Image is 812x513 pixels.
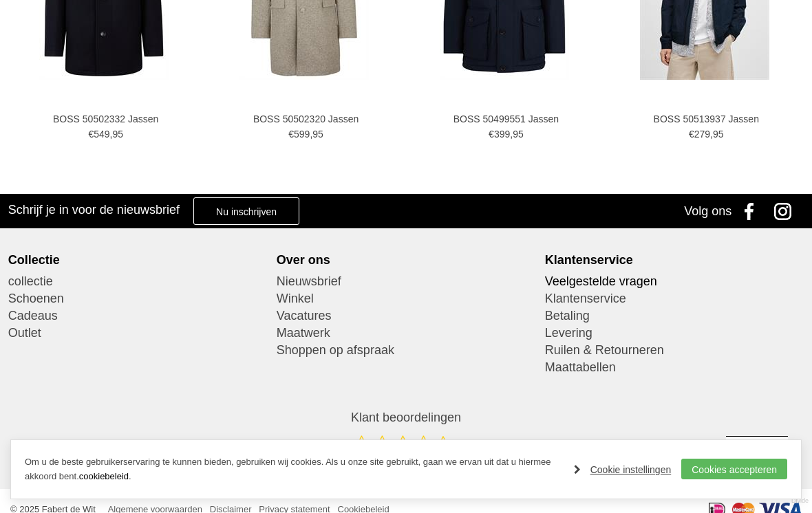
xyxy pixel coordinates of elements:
[218,113,394,125] a: BOSS 50502320 Jassen
[545,273,804,290] a: Veelgestelde vragen
[494,129,510,140] span: 399
[8,273,267,290] a: collectie
[8,252,267,268] div: Collectie
[8,307,267,325] a: Cadeaus
[8,325,267,342] a: Outlet
[619,113,794,125] a: BOSS 50513937 Jassen
[418,113,594,125] a: BOSS 50499551 Jassen
[735,194,769,228] a: Facebook
[769,194,804,228] a: Instagram
[94,129,109,140] span: 549
[513,129,524,140] span: 95
[545,307,804,325] a: Betaling
[713,129,724,140] span: 95
[277,290,535,307] a: Winkel
[545,359,804,376] a: Maattabellen
[312,129,323,140] span: 95
[684,194,731,228] div: Volg ons
[110,129,113,140] span: ,
[288,129,294,140] span: €
[710,129,713,140] span: ,
[277,252,535,268] div: Over ons
[694,129,710,140] span: 279
[88,129,94,140] span: €
[545,325,804,342] a: Levering
[79,471,129,481] a: cookiebeleid
[8,290,267,307] a: Schoenen
[18,113,193,125] a: BOSS 50502332 Jassen
[681,459,787,479] a: Cookies accepteren
[545,290,804,307] a: Klantenservice
[8,202,180,217] h3: Schrijf je in voor de nieuwsbrief
[726,436,788,498] a: Terug naar boven
[510,129,513,140] span: ,
[791,492,809,510] a: Divide
[277,273,535,290] a: Nieuwsbrief
[294,129,310,140] span: 599
[277,325,535,342] a: Maatwerk
[545,342,804,359] a: Ruilen & Retourneren
[574,459,672,480] a: Cookie instellingen
[545,252,804,268] div: Klantenservice
[277,342,535,359] a: Shoppen op afspraak
[277,307,535,325] a: Vacatures
[689,129,694,140] span: €
[193,197,299,225] a: Nu inschrijven
[489,129,494,140] span: €
[310,129,312,140] span: ,
[25,455,560,484] p: Om u de beste gebruikerservaring te kunnen bieden, gebruiken wij cookies. Als u onze site gebruik...
[112,129,123,140] span: 95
